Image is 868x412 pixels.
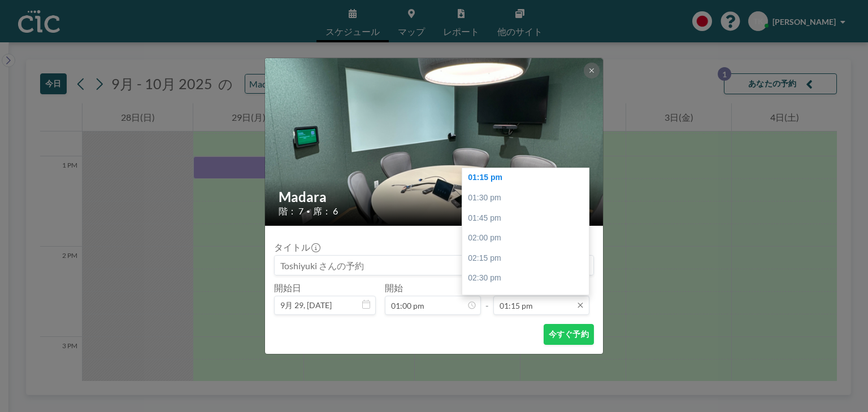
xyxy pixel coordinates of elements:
div: 02:45 pm [462,288,594,309]
div: 01:15 pm [462,168,594,188]
span: 階： 7 [279,205,303,217]
label: 開始 [385,282,403,293]
input: Toshiyuki さんの予約 [275,256,593,275]
label: タイトル [274,242,319,253]
span: - [485,286,489,311]
h2: Madara [279,189,591,205]
span: • [306,207,310,216]
div: 02:00 pm [462,228,594,248]
button: 今すぐ予約 [544,324,594,345]
span: 席： 6 [313,205,338,217]
div: 01:30 pm [462,188,594,208]
div: 01:45 pm [462,208,594,229]
label: 開始日 [274,282,301,293]
div: 02:30 pm [462,268,594,288]
div: 02:15 pm [462,248,594,269]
